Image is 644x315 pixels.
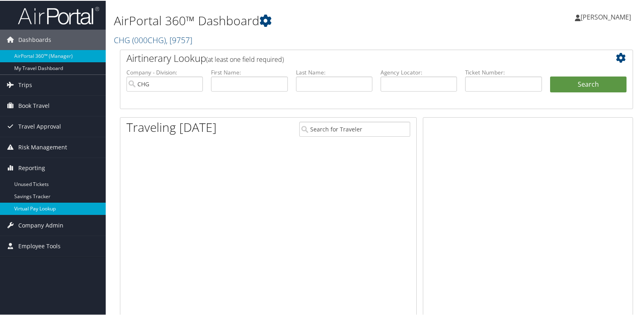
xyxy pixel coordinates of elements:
h1: AirPortal 360™ Dashboard [114,11,464,28]
span: [PERSON_NAME] [581,12,631,21]
input: Search for Traveler [299,121,410,136]
label: Company - Division: [126,68,203,76]
span: Employee Tools [18,235,61,256]
a: [PERSON_NAME] [575,4,639,28]
h1: Traveling [DATE] [126,118,217,135]
button: Search [550,76,627,92]
span: Book Travel [18,95,50,115]
span: , [ 9757 ] [166,34,192,45]
span: Travel Approval [18,116,61,136]
span: Dashboards [18,29,51,49]
span: Reporting [18,157,45,177]
span: Risk Management [18,136,67,157]
span: ( 000CHG ) [132,34,166,45]
label: Ticket Number: [465,68,542,76]
a: CHG [114,34,192,45]
label: Agency Locator: [381,68,457,76]
span: (at least one field required) [206,54,284,63]
label: First Name: [211,68,287,76]
h2: Airtinerary Lookup [126,50,584,64]
img: airportal-logo.png [18,5,99,24]
span: Company Admin [18,214,63,235]
label: Last Name: [296,68,372,76]
span: Trips [18,74,32,94]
